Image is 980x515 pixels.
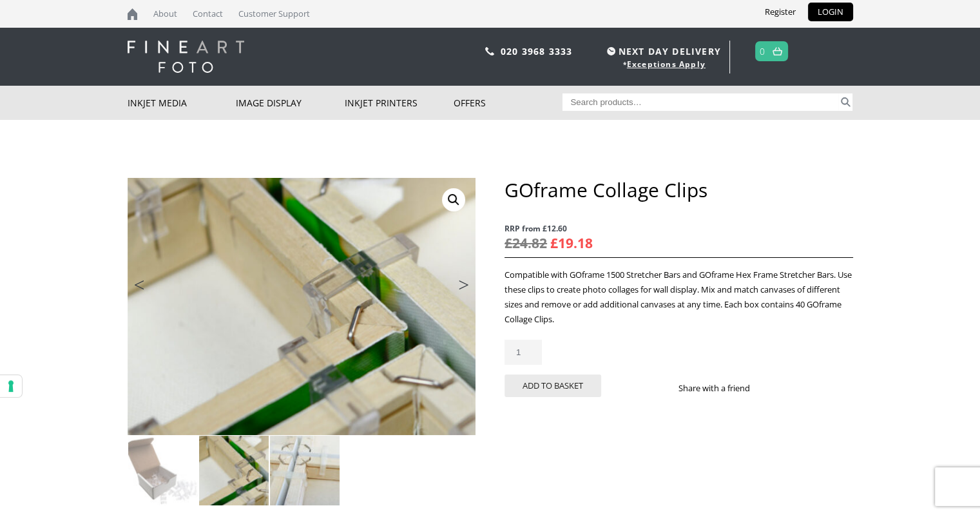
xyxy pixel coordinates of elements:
img: facebook sharing button [765,383,776,393]
span: £ [550,234,558,252]
a: Inkjet Printers [345,86,454,120]
button: Add to basket [504,374,601,397]
a: View full-screen image gallery [442,188,465,211]
a: 0 [760,42,765,61]
img: GOframe Collage Clips - Image 2 [199,436,269,505]
img: email sharing button [796,383,807,393]
a: Inkjet Media [128,86,236,120]
a: Exceptions Apply [627,59,706,70]
span: RRP from £12.60 [504,221,852,236]
button: Search [838,93,853,111]
h1: GOframe Collage Clips [504,178,852,202]
a: 020 3968 3333 [501,45,573,57]
img: GOframe Collage Clips - Image 3 [270,436,340,505]
a: Offers [454,86,562,120]
span: £ [504,234,512,252]
p: Share with a friend [678,381,765,396]
p: Compatible with GOframe 1500 Stretcher Bars and GOframe Hex Frame Stretcher Bars. Use these clips... [504,267,852,327]
img: GOframe Collage Clips [128,436,198,505]
input: Product quantity [504,340,542,365]
img: logo-white.svg [128,41,244,73]
bdi: 19.18 [550,234,593,252]
a: Register [755,3,805,21]
img: phone.svg [485,47,494,55]
a: LOGIN [808,3,853,21]
input: Search products… [562,93,838,111]
img: twitter sharing button [781,383,791,393]
img: time.svg [607,47,615,55]
span: NEXT DAY DELIVERY [604,44,721,59]
bdi: 24.82 [504,234,547,252]
a: Image Display [236,86,345,120]
img: basket.svg [773,47,782,55]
